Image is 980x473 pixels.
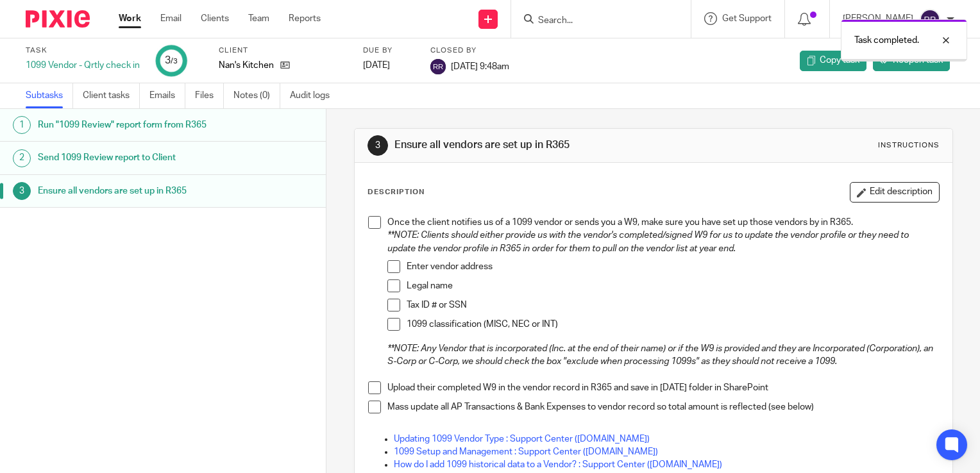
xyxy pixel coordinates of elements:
em: **NOTE: Clients should either provide us with the vendor's completed/signed W9 for us to update t... [387,231,911,253]
span: [DATE] 9:48am [451,62,509,71]
div: 3 [367,135,388,156]
button: Edit description [850,182,940,203]
label: Client [219,46,347,56]
h1: Send 1099 Review report to Client [38,148,221,167]
p: 1099 classification (MISC, NEC or INT) [407,318,939,331]
p: Upload their completed W9 in the vendor record in R365 and save in [DATE] folder in SharePoint [387,381,939,394]
p: Once the client notifies us of a 1099 vendor or sends you a W9, make sure you have set up those v... [387,216,939,229]
a: Client tasks [83,83,140,108]
a: How do I add 1099 historical data to a Vendor? : Support Center ([DOMAIN_NAME]) [394,460,722,469]
a: Work [119,12,141,25]
a: 1099 Setup and Management : Support Center ([DOMAIN_NAME]) [394,447,658,456]
img: svg%3E [920,9,940,29]
em: **NOTE: Any Vendor that is incorporated (Inc. at the end of their name) or if the W9 is provided ... [387,344,935,366]
label: Task [26,46,140,56]
p: Enter vendor address [407,260,939,273]
label: Closed by [430,46,509,56]
p: Tax ID # or SSN [407,299,939,311]
a: Clients [201,12,229,25]
p: Nan's Kitchen [219,59,274,72]
a: Files [195,83,224,108]
p: Mass update all AP Transactions & Bank Expenses to vendor record so total amount is reflected (se... [387,401,939,413]
div: Instructions [878,140,940,151]
label: Due by [363,46,414,56]
div: [DATE] [363,59,414,72]
div: 3 [13,182,31,200]
div: 3 [165,53,178,68]
h1: Ensure all vendors are set up in R365 [38,181,221,201]
a: Subtasks [26,83,73,108]
div: 1099 Vendor - Qrtly check in [26,59,140,72]
small: /3 [171,58,178,65]
img: Pixie [26,10,90,28]
img: svg%3E [430,59,446,74]
div: 2 [13,149,31,167]
div: 1 [13,116,31,134]
a: Updating 1099 Vendor Type : Support Center ([DOMAIN_NAME]) [394,435,650,444]
a: Notes (0) [233,83,280,108]
a: Audit logs [290,83,339,108]
a: Team [248,12,269,25]
a: Reports [289,12,321,25]
h1: Ensure all vendors are set up in R365 [394,138,680,152]
p: Description [367,187,425,197]
h1: Run "1099 Review" report form from R365 [38,115,221,135]
p: Task completed. [854,34,919,47]
a: Email [160,12,182,25]
a: Emails [149,83,185,108]
p: Legal name [407,279,939,292]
